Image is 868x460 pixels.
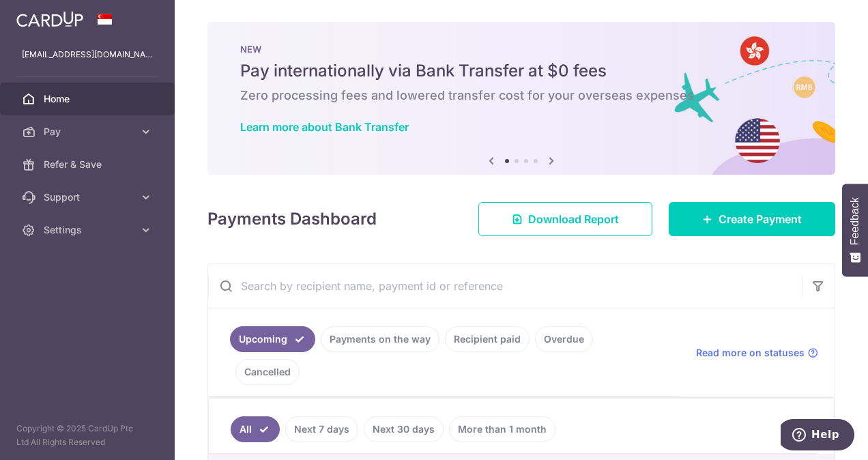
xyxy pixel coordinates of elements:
span: Create Payment [719,211,802,227]
h5: Pay internationally via Bank Transfer at $0 fees [240,60,802,82]
a: Recipient paid [445,326,530,352]
a: Cancelled [235,359,300,385]
span: Refer & Save [44,158,134,171]
a: Upcoming [230,326,315,352]
a: Overdue [535,326,593,352]
a: Next 7 days [285,416,358,442]
a: Learn more about Bank Transfer [240,120,409,134]
p: NEW [240,44,802,55]
span: Feedback [849,197,861,245]
input: Search by recipient name, payment id or reference [208,264,802,308]
img: Bank transfer banner [207,22,835,175]
span: Pay [44,125,134,139]
span: Download Report [528,211,619,227]
h6: Zero processing fees and lowered transfer cost for your overseas expenses [240,87,802,104]
a: More than 1 month [449,416,555,442]
h4: Payments Dashboard [207,207,377,231]
span: Home [44,92,134,106]
iframe: Opens a widget where you can find more information [781,419,854,453]
button: Feedback - Show survey [842,184,868,276]
span: Settings [44,223,134,237]
img: CardUp [16,11,83,27]
p: [EMAIL_ADDRESS][DOMAIN_NAME] [22,48,153,61]
a: Read more on statuses [696,346,818,360]
a: All [231,416,280,442]
a: Create Payment [669,202,835,236]
span: Support [44,190,134,204]
a: Download Report [478,202,652,236]
a: Payments on the way [321,326,439,352]
span: Read more on statuses [696,346,805,360]
a: Next 30 days [364,416,444,442]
